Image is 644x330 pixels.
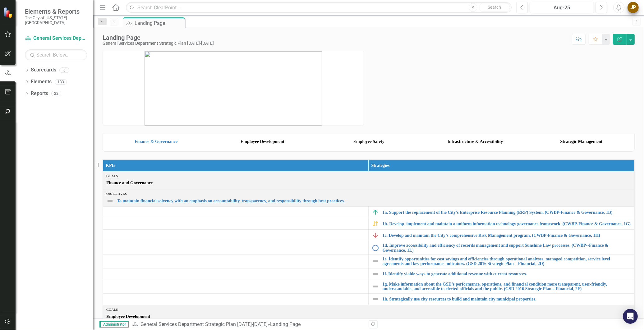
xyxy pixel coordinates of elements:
a: 1b. Develop, implement and maintain a uniform information technology governance framework. (CWBP-... [382,222,631,226]
td: Double-Click to Edit Right Click for Context Menu [369,230,634,241]
img: Caution [372,220,379,227]
td: Double-Click to Edit Right Click for Context Menu [369,218,634,230]
td: Double-Click to Edit Right Click for Context Menu [369,241,634,255]
div: Aug-25 [532,4,592,11]
a: General Services Department Strategic Plan [DATE]-[DATE] [140,321,268,327]
img: Not Defined [372,296,379,303]
strong: Infrastructure & Accessibility [448,139,503,144]
span: Administrator [99,321,129,328]
img: Not Defined [372,270,379,278]
div: 133 [55,79,67,85]
img: No Information [372,244,379,252]
div: Landing Page [270,321,301,327]
a: 1h. Strategically use city resources to build and maintain city municipal properties. [382,297,631,301]
img: Not Defined [372,258,379,265]
td: Double-Click to Edit Right Click for Context Menu [369,255,634,268]
input: Search Below... [25,49,87,60]
div: Objectives [106,192,631,195]
button: JP [628,2,639,13]
div: General Services Department Strategic Plan [DATE]-[DATE] [103,41,214,46]
td: Double-Click to Edit Right Click for Context Menu [369,280,634,293]
td: Double-Click to Edit Right Click for Context Menu [369,207,634,218]
button: Search [479,3,510,12]
span: Search [488,5,501,10]
a: 1f. Identify viable ways to generate additional revenue with current resources. [382,272,631,276]
td: Double-Click to Edit Right Click for Context Menu [103,190,634,207]
a: 1d. Improve accessibility and efficiency of records management and support Sunshine Law processes... [382,243,631,253]
td: Double-Click to Edit [103,172,634,190]
div: Landing Page [103,34,214,41]
a: Reports [31,90,48,97]
div: Goals [106,307,631,312]
span: Employee Development [106,314,631,320]
img: Below Plan [372,231,379,239]
span: Elements & Reports [25,8,87,15]
img: Not Defined [372,283,379,290]
a: Elements [31,78,52,85]
td: Double-Click to Edit Right Click for Context Menu [369,268,634,280]
span: Finance and Governance [106,180,631,186]
td: Double-Click to Edit [103,305,634,323]
a: Scorecards [31,66,56,74]
a: 1c. Develop and maintain the City’s comprehensive Risk Management program. (CWBP-Finance & Govern... [382,233,631,238]
button: Aug-25 [530,2,594,13]
a: General Services Department Strategic Plan [DATE]-[DATE] [25,35,87,42]
img: ClearPoint Strategy [3,7,14,18]
div: 6 [59,67,69,73]
div: 22 [51,91,61,96]
div: Goals [106,173,631,178]
div: » [132,321,364,328]
div: Landing Page [135,19,183,27]
strong: Strategic Management [560,139,603,144]
img: Not Defined [106,197,114,204]
a: 1e. Identify opportunities for cost savings and efficiencies through operational analyses, manage... [382,257,631,266]
a: Finance & Governance [135,139,177,144]
small: The City of [US_STATE][GEOGRAPHIC_DATA] [25,15,87,25]
a: To maintain financial solvency with an emphasis on accountability, transparency, and responsibili... [117,199,631,203]
input: Search ClearPoint... [126,2,512,13]
a: 1a. Support the replacement of the City’s Enterprise Resource Planning (ERP) System. (CWBP-Financ... [382,210,631,215]
strong: Employee Development [241,139,284,144]
td: Double-Click to Edit Right Click for Context Menu [369,293,634,305]
div: Open Intercom Messenger [623,309,638,324]
img: On Target [372,209,379,216]
strong: Employee Safety [353,139,384,144]
a: 1g. Make information about the GSD’s performance, operations, and financial condition more transp... [382,282,631,291]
